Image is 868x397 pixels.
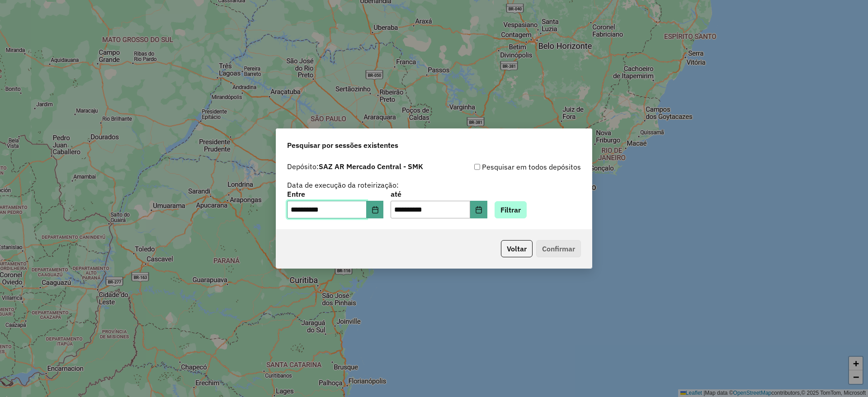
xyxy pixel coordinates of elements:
[287,189,383,199] label: Entre
[434,161,581,172] div: Pesquisar em todos depósitos
[319,162,423,171] strong: SAZ AR Mercado Central - SMK
[391,189,487,199] label: até
[287,161,423,172] label: Depósito:
[287,180,399,190] label: Data de execução da roteirização:
[367,201,384,219] button: Choose Date
[470,201,487,219] button: Choose Date
[287,140,398,151] span: Pesquisar por sessões existentes
[495,201,527,218] button: Filtrar
[501,240,533,257] button: Voltar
